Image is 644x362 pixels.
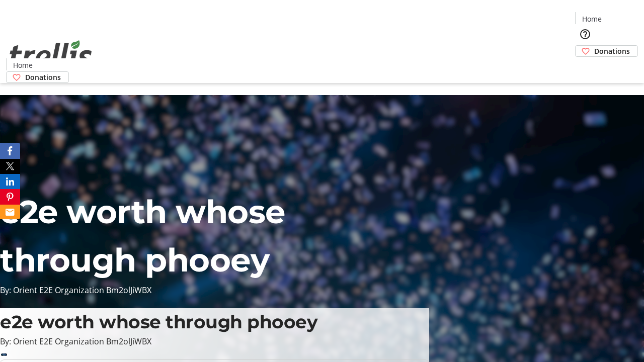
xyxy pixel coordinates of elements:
[594,46,630,56] span: Donations
[582,14,602,24] span: Home
[6,29,96,79] img: Orient E2E Organization Bm2olJiWBX's Logo
[575,24,595,44] button: Help
[575,57,595,77] button: Cart
[13,60,33,70] span: Home
[575,45,638,57] a: Donations
[25,72,61,82] span: Donations
[6,71,69,83] a: Donations
[576,14,608,24] a: Home
[7,60,39,70] a: Home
